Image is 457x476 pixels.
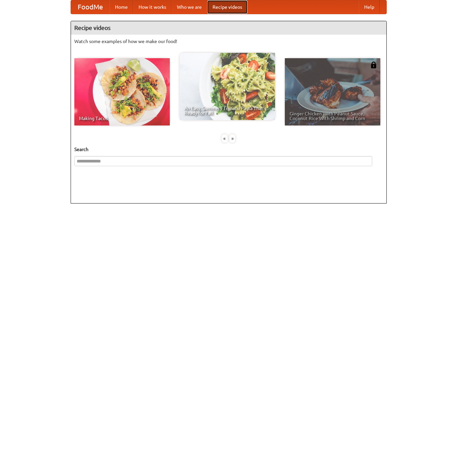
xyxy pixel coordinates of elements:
img: 483408.png [370,62,377,68]
div: « [222,134,228,143]
a: Recipe videos [207,0,247,14]
span: An Easy, Summery Tomato Pasta That's Ready for Fall [184,106,270,115]
a: Who we are [172,0,207,14]
a: FoodMe [71,0,110,14]
a: Help [359,0,380,14]
p: Watch some examples of how we make our food! [74,38,383,45]
h4: Recipe videos [71,21,386,35]
a: An Easy, Summery Tomato Pasta That's Ready for Fall [180,53,275,120]
h5: Search [74,146,383,153]
a: How it works [133,0,172,14]
a: Home [110,0,133,14]
span: Making Tacos [79,116,165,121]
a: Making Tacos [74,58,170,125]
div: » [229,134,235,143]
